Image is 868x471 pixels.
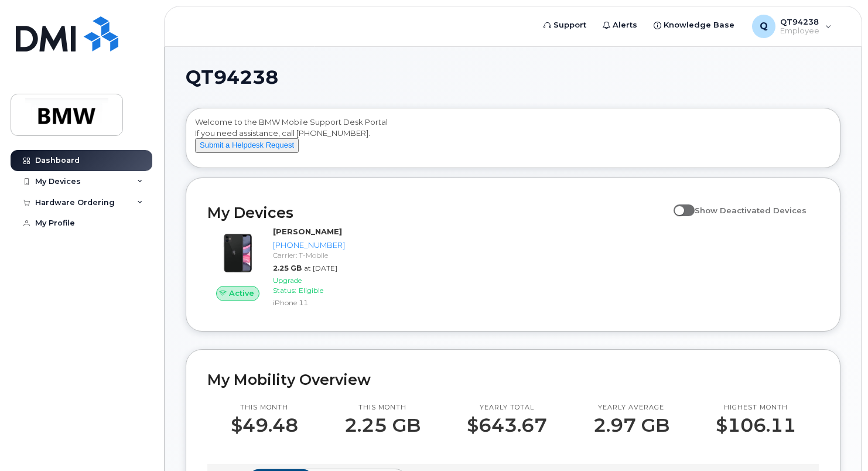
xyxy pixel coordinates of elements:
[273,276,302,295] span: Upgrade Status:
[207,371,819,388] h2: My Mobility Overview
[207,226,350,310] a: Active[PERSON_NAME][PHONE_NUMBER]Carrier: T-Mobile2.25 GBat [DATE]Upgrade Status:EligibleiPhone 11
[695,206,807,215] span: Show Deactivated Devices
[344,403,421,412] p: This month
[467,415,547,436] p: $643.67
[817,420,859,462] iframe: Messenger Launcher
[273,264,302,272] span: 2.25 GB
[304,264,337,272] span: at [DATE]
[273,227,342,236] strong: [PERSON_NAME]
[229,288,254,299] span: Active
[195,138,299,153] button: Submit a Helpdesk Request
[299,286,323,295] span: Eligible
[207,204,668,221] h2: My Devices
[344,415,421,436] p: 2.25 GB
[231,403,298,412] p: This month
[674,199,683,209] input: Show Deactivated Devices
[217,232,259,274] img: iPhone_11.jpg
[273,298,345,308] div: iPhone 11
[716,415,796,436] p: $106.11
[716,403,796,412] p: Highest month
[593,415,669,436] p: 2.97 GB
[231,415,298,436] p: $49.48
[467,403,547,412] p: Yearly total
[593,403,669,412] p: Yearly average
[186,69,278,86] span: QT94238
[273,250,345,260] div: Carrier: T-Mobile
[195,140,299,149] a: Submit a Helpdesk Request
[195,117,831,163] div: Welcome to the BMW Mobile Support Desk Portal If you need assistance, call [PHONE_NUMBER].
[273,240,345,251] div: [PHONE_NUMBER]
